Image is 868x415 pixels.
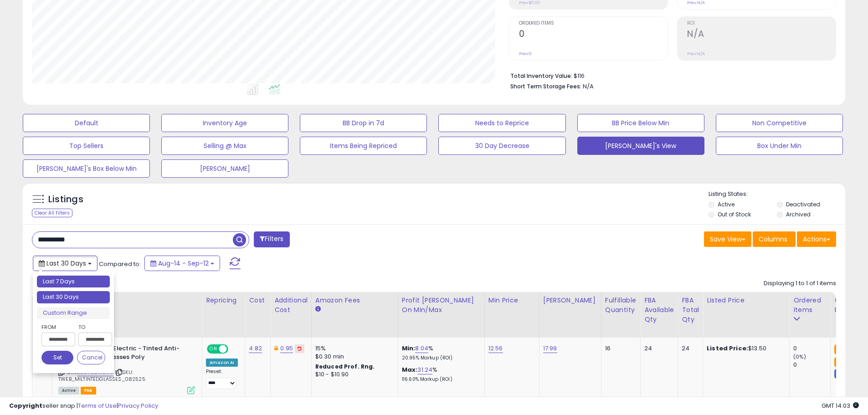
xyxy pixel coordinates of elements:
[78,401,117,410] a: Terms of Use
[398,292,484,338] th: The percentage added to the cost of goods (COGS) that forms the calculator for Min & Max prices.
[709,190,845,199] p: Listing States:
[402,376,478,383] p: 116.60% Markup (ROI)
[519,21,668,26] span: Ordered Items
[402,296,481,315] div: Profit [PERSON_NAME] on Min/Max
[402,355,478,361] p: 20.95% Markup (ROI)
[605,296,637,315] div: Fulfillable Quantity
[81,387,96,395] span: FBA
[227,345,241,353] span: OFF
[543,296,597,305] div: [PERSON_NAME]
[718,210,751,218] label: Out of Stock
[753,231,796,247] button: Columns
[402,344,478,361] div: %
[583,82,594,91] span: N/A
[716,137,843,155] button: Box Under Min
[32,209,72,217] div: Clear All Filters
[249,296,267,305] div: Cost
[797,231,836,247] button: Actions
[23,159,150,178] button: [PERSON_NAME]'s Box Below Min
[161,137,288,155] button: Selling @ Max
[58,344,195,393] div: ASIN:
[402,366,478,383] div: %
[56,296,198,305] div: Title
[37,307,110,319] li: Custom Range
[793,344,830,353] div: 0
[682,344,696,353] div: 24
[488,344,503,353] a: 12.56
[793,353,806,360] small: (0%)
[144,256,220,271] button: Aug-14 - Sep-12
[37,276,110,288] li: Last 7 Days
[822,401,859,410] span: 2025-10-13 14:03 GMT
[158,259,209,268] span: Aug-14 - Sep-12
[577,114,704,132] button: BB Price Below Min
[605,344,633,353] div: 16
[786,210,811,218] label: Archived
[118,401,158,410] a: Privacy Policy
[707,344,782,353] div: $13.50
[543,344,557,353] a: 17.99
[46,259,86,268] span: Last 30 Days
[99,260,141,268] span: Compared to:
[208,345,219,353] span: ON
[9,401,42,410] strong: Copyright
[793,361,830,369] div: 0
[48,193,83,206] h5: Listings
[764,279,836,288] div: Displaying 1 to 1 of 1 items
[834,357,851,367] small: FBA
[315,371,391,379] div: $10 - $10.90
[315,296,394,305] div: Amazon Fees
[315,353,391,361] div: $0.30 min
[417,365,432,374] a: 31.24
[249,344,262,353] a: 4.82
[687,51,705,56] small: Prev: N/A
[577,137,704,155] button: [PERSON_NAME]'s View
[206,359,238,367] div: Amazon AI
[682,296,699,324] div: FBA Total Qty
[280,344,293,353] a: 0.95
[644,344,671,353] div: 24
[707,344,748,353] b: Listed Price:
[300,137,427,155] button: Items Being Repriced
[161,159,288,178] button: [PERSON_NAME]
[41,351,73,364] button: Set
[759,235,787,244] span: Columns
[402,365,418,374] b: Max:
[438,137,565,155] button: 30 Day Decrease
[79,344,190,364] b: Milwaukee Electric - Tinted Anti-Scratch Glasses Poly
[23,137,150,155] button: Top Sellers
[300,114,427,132] button: BB Drop in 7d
[274,296,308,315] div: Additional Cost
[519,51,532,56] small: Prev: 0
[9,402,158,410] div: seller snap | |
[33,256,98,271] button: Last 30 Days
[315,344,391,353] div: 15%
[41,323,73,332] label: From
[315,363,375,370] b: Reduced Prof. Rng.
[510,72,572,80] b: Total Inventory Value:
[78,323,105,332] label: To
[58,387,79,395] span: All listings currently available for purchase on Amazon
[644,296,674,324] div: FBA Available Qty
[77,351,105,364] button: Cancel
[786,200,820,208] label: Deactivated
[161,114,288,132] button: Inventory Age
[687,29,836,41] h2: N/A
[707,296,786,305] div: Listed Price
[519,29,668,41] h2: 0
[254,231,289,247] button: Filters
[58,369,145,382] span: | SKU: TWEB_MILTINTEDGLASSES_082525
[793,296,827,315] div: Ordered Items
[315,305,321,313] small: Amazon Fees.
[834,369,852,379] small: FBM
[510,70,829,81] li: $116
[510,82,581,90] b: Short Term Storage Fees:
[834,344,851,354] small: FBA
[37,291,110,303] li: Last 30 Days
[716,114,843,132] button: Non Competitive
[23,114,150,132] button: Default
[687,21,836,26] span: ROI
[438,114,565,132] button: Needs to Reprice
[718,200,734,208] label: Active
[704,231,751,247] button: Save View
